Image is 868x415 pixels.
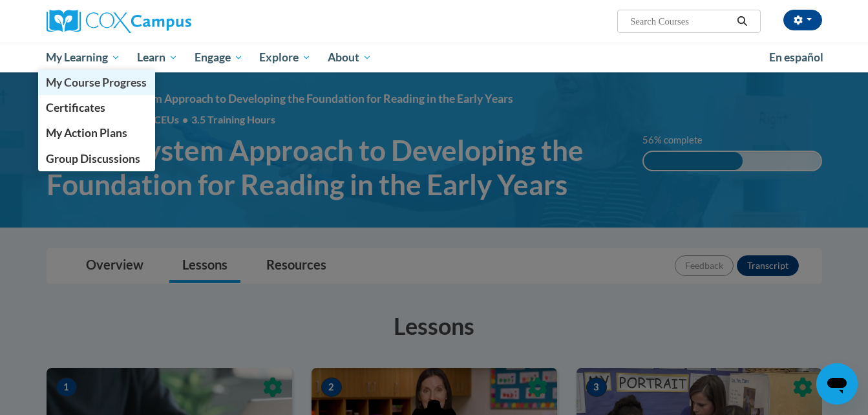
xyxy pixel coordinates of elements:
button: Account Settings [783,10,822,30]
span: Group Discussions [46,152,140,165]
span: About [328,50,372,65]
a: Explore [251,43,319,72]
a: En español [761,44,832,71]
span: My Course Progress [46,76,147,89]
img: Cox Campus [47,10,191,33]
a: My Action Plans [38,120,156,145]
a: Certificates [38,95,156,120]
iframe: Button to launch messaging window [816,363,858,405]
span: Explore [259,50,311,65]
span: En español [769,50,823,64]
div: Main menu [27,43,842,72]
span: Learn [137,50,178,65]
a: Group Discussions [38,146,156,171]
button: Search [732,14,752,29]
a: My Learning [38,43,129,72]
a: Engage [186,43,251,72]
a: Cox Campus [47,10,292,33]
a: About [319,43,380,72]
span: My Learning [46,50,120,65]
a: My Course Progress [38,70,156,95]
a: Learn [129,43,186,72]
span: Engage [195,50,243,65]
span: My Action Plans [46,126,127,140]
span: Certificates [46,101,105,114]
input: Search Courses [629,14,732,29]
